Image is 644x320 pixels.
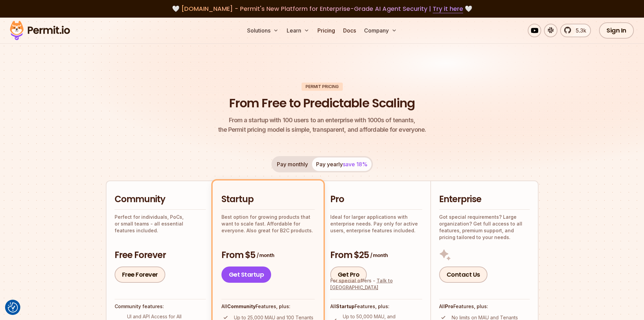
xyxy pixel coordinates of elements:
[115,266,165,283] a: Free Forever
[433,4,463,13] a: Try it here
[8,302,18,313] button: Consent Preferences
[439,193,530,206] h2: Enterprise
[115,193,206,206] h2: Community
[330,266,367,283] a: Get Pro
[218,115,426,125] span: From a startup with 100 users to an enterprise with 1000s of tenants,
[439,266,487,283] a: Contact Us
[302,83,343,91] div: Permit Pricing
[257,252,274,259] span: / month
[221,303,315,310] h4: All Features, plus:
[370,252,388,259] span: / month
[221,193,315,206] h2: Startup
[221,214,315,234] p: Best option for growing products that want to scale fast. Affordable for everyone. Also great for...
[340,24,359,37] a: Docs
[439,214,530,241] p: Got special requirements? Large organization? Get full access to all features, premium support, a...
[229,95,415,112] h1: From Free to Predictable Scaling
[445,303,453,309] strong: Pro
[361,24,400,37] button: Company
[227,303,256,309] strong: Community
[8,302,18,313] img: Revisit consent button
[115,303,206,310] h4: Community features:
[572,26,586,35] span: 5.3k
[599,22,634,39] a: Sign In
[439,303,530,310] h4: All Features, plus:
[315,24,338,37] a: Pricing
[330,277,422,291] div: For special offers -
[273,157,312,171] button: Pay monthly
[115,214,206,234] p: Perfect for individuals, PoCs, or small teams - all essential features included.
[244,24,281,37] button: Solutions
[181,4,463,13] span: [DOMAIN_NAME] - Permit's New Platform for Enterprise-Grade AI Agent Security |
[336,303,355,309] strong: Startup
[560,24,591,37] a: 5.3k
[221,266,271,283] a: Get Startup
[284,24,312,37] button: Learn
[330,303,422,310] h4: All Features, plus:
[330,193,422,206] h2: Pro
[330,249,422,261] h3: From $25
[218,115,426,134] p: the Permit pricing model is simple, transparent, and affordable for everyone.
[115,249,206,261] h3: Free Forever
[7,19,73,42] img: Permit logo
[330,214,422,234] p: Ideal for larger applications with enterprise needs. Pay only for active users, enterprise featur...
[16,4,628,14] div: 🤍 🤍
[221,249,315,261] h3: From $5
